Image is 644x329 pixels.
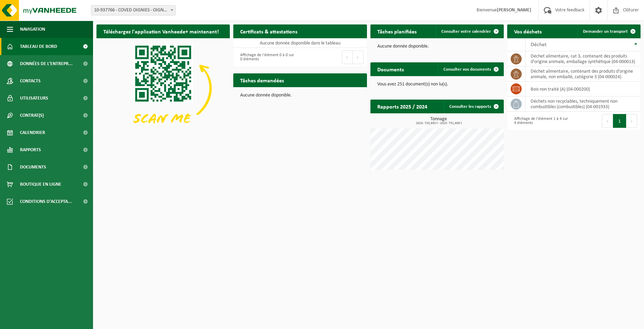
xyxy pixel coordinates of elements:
span: Rapports [20,141,41,158]
span: Utilisateurs [20,90,48,107]
p: Aucune donnée disponible. [240,93,360,98]
strong: [PERSON_NAME] [497,8,531,13]
td: bois non traité (A) (04-000200) [525,82,641,96]
p: Vous avez 251 document(s) non lu(s). [377,82,497,87]
span: 2024: 720,850 t - 2025: 731,600 t [374,122,504,125]
button: Previous [602,114,613,128]
h2: Tâches planifiées [370,24,423,38]
span: Navigation [20,21,45,38]
a: Demander un transport [577,24,640,38]
h2: Certificats & attestations [233,24,304,38]
span: Données de l'entrepr... [20,55,73,72]
button: 1 [613,114,626,128]
a: Consulter les rapports [444,100,503,113]
div: Affichage de l'élément 1 à 4 sur 4 éléments [511,113,571,128]
span: Consulter vos documents [443,67,491,72]
span: Contrat(s) [20,107,44,124]
h2: Vos déchets [507,24,549,38]
span: Demander un transport [583,29,628,34]
span: 10-937766 - COVED OIGNIES - OIGNIES [91,6,175,15]
h2: Documents [370,62,411,76]
button: Next [353,50,364,64]
td: Aucune donnée disponible dans le tableau [233,38,367,48]
span: Documents [20,158,46,176]
span: Tableau de bord [20,38,57,55]
td: déchets non recyclables, techniquement non combustibles (combustibles) (04-001933) [525,96,641,112]
img: Download de VHEPlus App [96,38,230,138]
h2: Téléchargez l'application Vanheede+ maintenant! [96,24,226,38]
span: Calendrier [20,124,45,141]
td: déchet alimentaire, contenant des produits d'origine animale, non emballé, catégorie 3 (04-000024) [525,66,641,82]
span: Conditions d'accepta... [20,193,72,210]
span: 10-937766 - COVED OIGNIES - OIGNIES [91,5,176,16]
h3: Tonnage [374,117,504,125]
button: Next [626,114,637,128]
td: déchet alimentaire, cat 3, contenant des produits d'origine animale, emballage synthétique (04-00... [525,51,641,66]
button: Previous [342,50,353,64]
h2: Tâches demandées [233,73,291,87]
p: Aucune donnée disponible. [377,44,497,49]
span: Boutique en ligne [20,176,61,193]
span: Consulter votre calendrier [441,29,491,34]
h2: Rapports 2025 / 2024 [370,100,434,113]
div: Affichage de l'élément 0 à 0 sur 0 éléments [237,50,297,65]
span: Déchet [531,42,546,48]
a: Consulter votre calendrier [436,24,503,38]
span: Contacts [20,72,41,90]
a: Consulter vos documents [438,62,503,76]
